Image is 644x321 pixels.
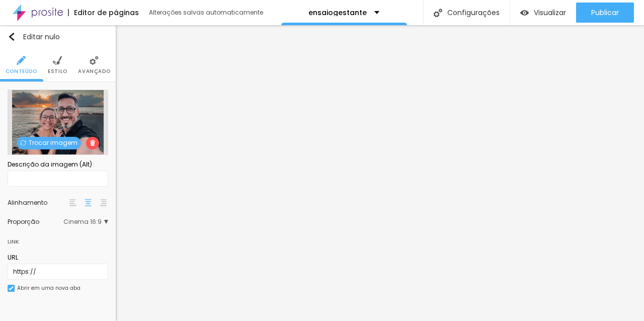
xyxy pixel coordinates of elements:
img: Ícone [8,33,16,41]
img: Ícone [9,286,14,291]
font: Cinema 16:9 [63,217,102,226]
font: Descrição da imagem (Alt) [8,160,92,169]
font: Conteúdo [6,67,37,75]
font: Alterações salvas automaticamente [149,8,263,17]
img: Ícone [53,56,62,65]
button: Publicar [576,3,634,23]
img: paragraph-right-align.svg [100,199,107,206]
button: Visualizar [510,3,576,23]
img: Ícone [20,140,26,146]
font: Estilo [48,67,67,75]
img: Ícone [90,140,96,146]
font: Visualizar [534,8,566,18]
font: Link [8,237,19,246]
font: Editar nulo [23,32,60,42]
font: Editor de páginas [74,8,139,18]
img: Ícone [17,56,26,65]
img: view-1.svg [520,9,529,17]
img: Ícone [90,56,99,65]
font: Alinhamento [8,198,47,207]
font: Trocar imagem [29,138,77,147]
img: paragraph-center-align.svg [85,199,92,206]
font: Proporção [8,217,39,226]
font: ensaiogestante [308,8,367,18]
font: Abrir em uma nova aba [17,284,80,292]
font: URL [8,253,18,262]
img: paragraph-left-align.svg [69,199,76,206]
iframe: Editor [116,25,644,321]
img: Ícone [434,9,442,17]
font: Avançado [78,67,110,75]
font: Publicar [591,8,619,18]
font: Configurações [447,8,500,18]
div: Link [8,230,108,248]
